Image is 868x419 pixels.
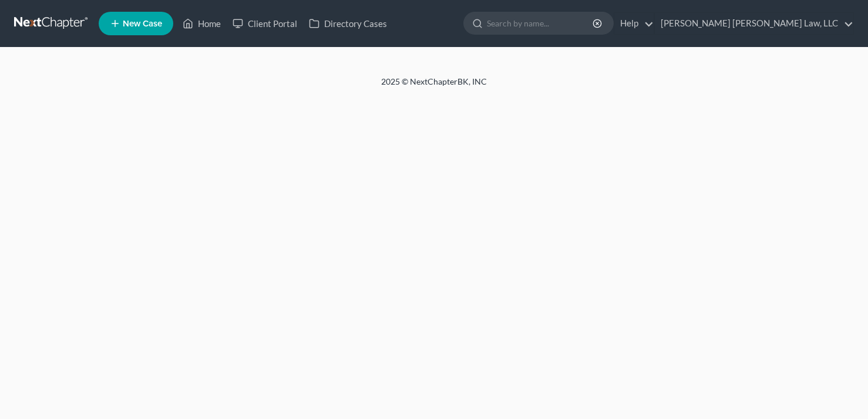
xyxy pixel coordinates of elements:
a: Home [177,13,227,34]
div: 2025 © NextChapterBK, INC [99,76,769,97]
input: Search by name... [487,12,594,34]
a: Directory Cases [303,13,393,34]
span: New Case [123,19,162,28]
a: Client Portal [227,13,303,34]
a: Help [614,13,654,34]
a: [PERSON_NAME] [PERSON_NAME] Law, LLC [655,13,853,34]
